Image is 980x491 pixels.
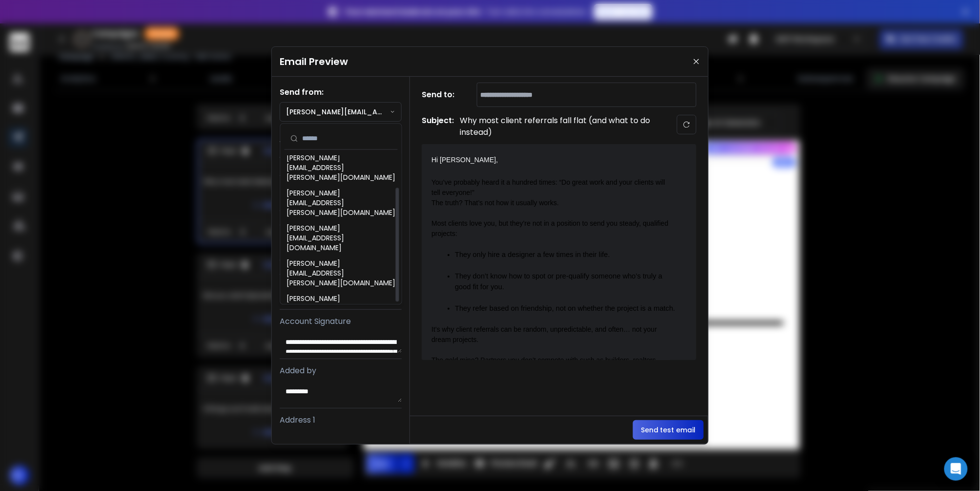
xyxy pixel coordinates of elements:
[280,414,402,426] p: Address 1
[431,325,659,343] span: It’s why client referrals can be random, unpredictable, and often… not your dream projects.
[280,365,402,377] p: Added by
[280,316,402,327] p: Account Signature
[455,251,610,258] span: They only hire a designer a few times in their life.
[431,178,667,207] span: You’ve probably heard it a hundred times: “Do great work and your clients will tell everyone!” Th...
[431,156,498,164] span: Hi [PERSON_NAME],
[280,55,348,68] h1: Email Preview
[633,420,704,440] button: Send test email
[455,272,664,291] span: They don’t know how to spot or pre-qualify someone who’s truly a good fit for you.
[431,356,663,384] span: The gold mine? Partners you don’t compete with such as builders, realtors, property managers, and...
[431,219,670,237] span: Most clients love you, but they’re not in a position to send you steady, qualified projects:
[460,115,655,138] p: Why most client referrals fall flat (and what to do instead)
[944,457,968,481] div: Open Intercom Messenger
[286,224,396,253] div: [PERSON_NAME][EMAIL_ADDRESS][DOMAIN_NAME]
[286,294,396,323] div: [PERSON_NAME][EMAIL_ADDRESS][DOMAIN_NAME]
[286,153,396,183] div: [PERSON_NAME][EMAIL_ADDRESS][PERSON_NAME][DOMAIN_NAME]
[455,304,675,312] span: They refer based on friendship, not on whether the project is a match.
[422,89,461,101] h1: Send to:
[286,189,396,218] div: [PERSON_NAME][EMAIL_ADDRESS][PERSON_NAME][DOMAIN_NAME]
[286,107,390,117] p: [PERSON_NAME][EMAIL_ADDRESS][DOMAIN_NAME]
[280,86,402,98] h1: Send from:
[286,259,396,288] div: [PERSON_NAME][EMAIL_ADDRESS][PERSON_NAME][DOMAIN_NAME]
[422,115,454,138] h1: Subject:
